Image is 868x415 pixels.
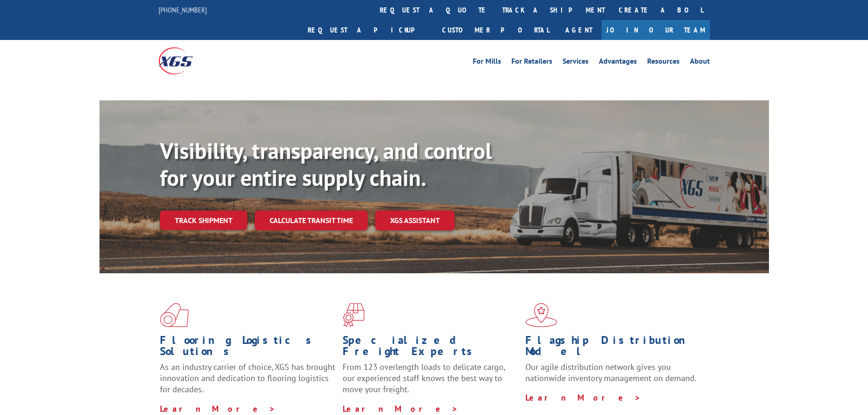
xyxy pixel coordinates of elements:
a: Customer Portal [435,20,556,40]
a: Track shipment [160,211,247,230]
a: Services [563,58,589,68]
a: Resources [647,58,680,68]
span: As an industry carrier of choice, XGS has brought innovation and dedication to flooring logistics... [160,362,335,395]
a: About [690,58,710,68]
a: For Retailers [511,58,552,68]
a: Join Our Team [602,20,710,40]
h1: Flagship Distribution Model [525,335,701,362]
a: XGS ASSISTANT [375,211,455,231]
p: From 123 overlength loads to delicate cargo, our experienced staff knows the best way to move you... [343,362,518,403]
img: xgs-icon-flagship-distribution-model-red [525,303,557,327]
a: Learn More > [343,403,458,414]
span: Our agile distribution network gives you nationwide inventory management on demand. [525,362,696,383]
b: Visibility, transparency, and control for your entire supply chain. [160,136,492,192]
a: [PHONE_NUMBER] [159,5,207,14]
h1: Flooring Logistics Solutions [160,335,336,362]
img: xgs-icon-focused-on-flooring-red [343,303,364,327]
a: Agent [556,20,602,40]
a: Learn More > [525,392,641,403]
a: Advantages [599,58,637,68]
img: xgs-icon-total-supply-chain-intelligence-red [160,303,189,327]
a: Request a pickup [301,20,435,40]
a: For Mills [473,58,501,68]
a: Calculate transit time [255,211,368,231]
h1: Specialized Freight Experts [343,335,518,362]
a: Learn More > [160,403,276,414]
